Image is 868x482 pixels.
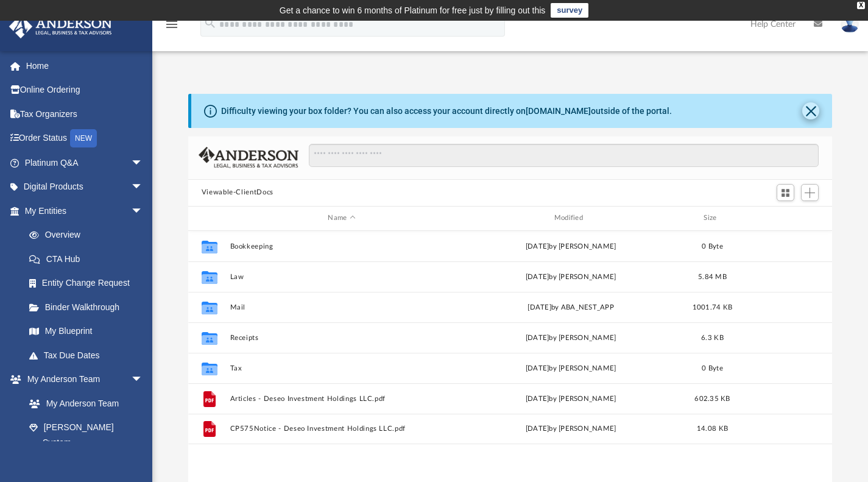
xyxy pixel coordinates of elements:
span: arrow_drop_down [131,175,155,200]
div: [DATE] by [PERSON_NAME] [459,241,682,252]
div: [DATE] by ABA_NEST_APP [459,302,682,313]
a: Entity Change Request [17,271,161,296]
span: arrow_drop_down [131,199,155,224]
input: Search files and folders [309,144,819,167]
div: [DATE] by [PERSON_NAME] [459,363,682,374]
div: close [857,2,865,9]
span: 6.3 KB [701,334,724,341]
img: Anderson Advisors Platinum Portal [5,15,116,38]
button: CP575Notice - Deseo Investment Holdings LLC.pdf [230,425,453,433]
button: Law [230,272,453,280]
div: Difficulty viewing your box folder? You can also access your account directly on outside of the p... [221,105,672,118]
div: id [194,213,224,224]
div: by [PERSON_NAME] [459,271,682,282]
a: Online Ordering [9,78,161,102]
button: Articles - Deseo Investment Holdings LLC.pdf [230,394,453,402]
div: Get a chance to win 6 months of Platinum for free just by filling out this [280,3,546,18]
span: 1001.74 KB [692,303,732,310]
a: Platinum Q&Aarrow_drop_down [9,151,161,175]
div: NEW [70,129,97,147]
a: Tax Due Dates [17,343,161,367]
div: id [742,213,827,224]
a: My Blueprint [17,319,155,344]
div: [DATE] by [PERSON_NAME] [459,393,682,404]
i: search [203,16,217,30]
span: 602.35 KB [694,395,730,402]
span: 14.08 KB [697,425,728,432]
a: Order StatusNEW [9,126,161,151]
a: CTA Hub [17,247,161,271]
a: My Anderson Teamarrow_drop_down [9,367,155,392]
span: 0 Byte [702,364,723,371]
span: arrow_drop_down [131,151,155,175]
a: menu [164,23,179,32]
a: Home [9,54,161,78]
span: 5.84 MB [698,273,727,280]
a: My Anderson Team [17,391,149,416]
div: Modified [459,213,683,224]
span: arrow_drop_down [131,367,155,392]
span: 0 Byte [702,243,723,249]
button: Switch to Grid View [777,184,795,201]
button: Viewable-ClientDocs [202,187,273,198]
div: [DATE] by [PERSON_NAME] [459,424,682,434]
button: Tax [230,364,453,372]
img: User Pic [841,15,859,33]
div: Size [688,213,736,224]
a: Digital Productsarrow_drop_down [9,175,161,199]
button: Add [801,184,819,201]
button: Close [802,102,819,119]
button: Bookkeeping [230,242,453,250]
a: Overview [17,223,161,247]
div: [DATE] by [PERSON_NAME] [459,332,682,343]
a: [DOMAIN_NAME] [526,106,591,116]
i: menu [164,17,179,32]
span: [DATE] [525,273,549,280]
button: Mail [230,303,453,311]
button: Receipts [230,333,453,341]
div: Name [229,213,453,224]
a: Binder Walkthrough [17,295,161,319]
a: [PERSON_NAME] System [17,416,155,455]
a: My Entitiesarrow_drop_down [9,199,161,223]
a: Tax Organizers [9,102,161,126]
a: survey [551,3,588,18]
